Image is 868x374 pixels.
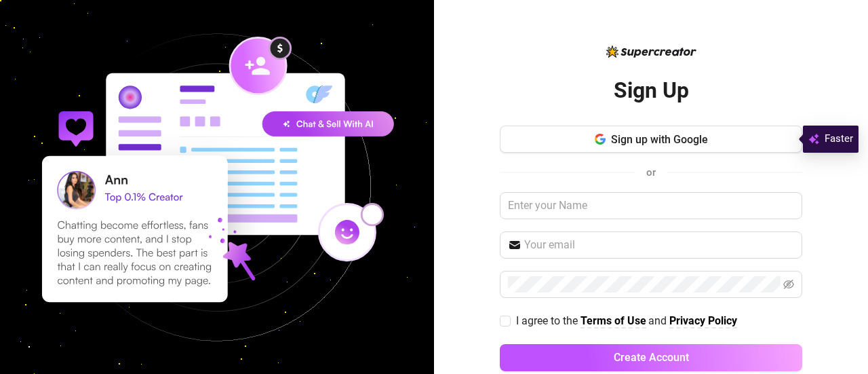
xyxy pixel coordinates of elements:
[825,131,853,147] span: Faster
[614,77,689,105] h2: Sign Up
[606,45,696,58] img: logo-BBDzfeDw.svg
[808,131,819,147] img: svg%3e
[669,314,737,329] a: Privacy Policy
[614,351,689,364] span: Create Account
[669,314,737,327] strong: Privacy Policy
[516,314,580,327] span: I agree to the
[648,314,669,327] span: and
[580,314,646,327] strong: Terms of Use
[783,279,794,290] span: eye-invisible
[646,166,656,179] span: or
[611,133,708,146] span: Sign up with Google
[500,344,802,371] button: Create Account
[580,314,646,329] a: Terms of Use
[500,192,802,219] input: Enter your Name
[524,237,794,253] input: Your email
[500,126,802,153] button: Sign up with Google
